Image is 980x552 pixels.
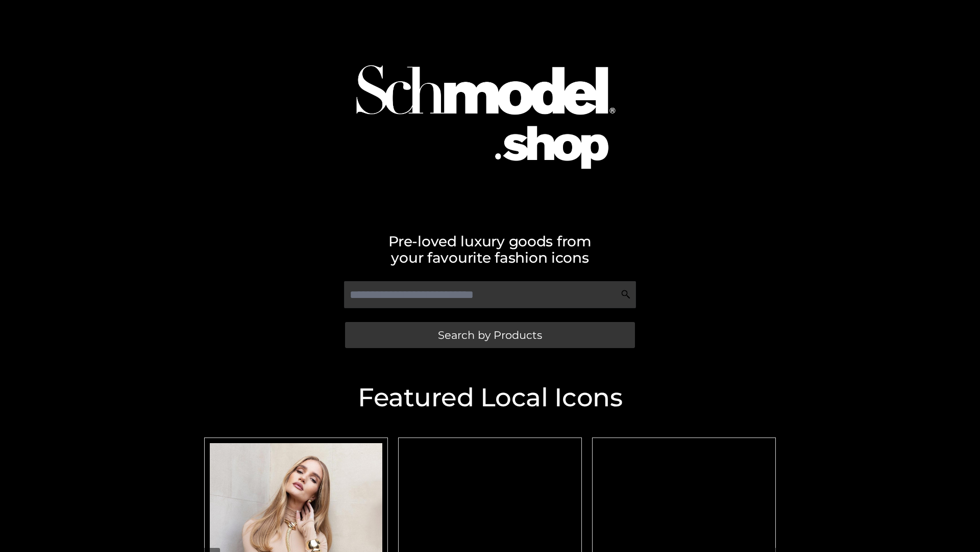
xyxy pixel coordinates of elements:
h2: Featured Local Icons​ [199,385,781,410]
h2: Pre-loved luxury goods from your favourite fashion icons [199,233,781,266]
img: Search Icon [621,289,631,300]
span: Search by Products [438,330,542,340]
a: Search by Products [345,322,635,348]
